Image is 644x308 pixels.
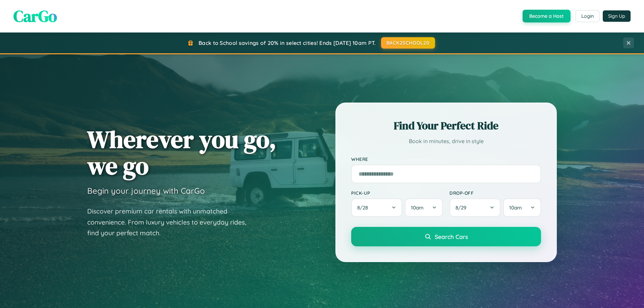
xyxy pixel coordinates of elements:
h1: Wherever you go, we go [87,126,276,179]
button: Search Cars [351,227,541,246]
button: 10am [405,198,443,217]
p: Book in minutes, drive in style [351,136,541,146]
label: Drop-off [449,190,541,196]
button: 8/29 [449,198,500,217]
span: 10am [509,204,522,211]
button: Become a Host [523,10,571,22]
span: Search Cars [435,233,468,240]
span: CarGo [13,5,57,27]
span: 10am [411,204,424,211]
p: Discover premium car rentals with unmatched convenience. From luxury vehicles to everyday rides, ... [87,206,255,239]
button: Login [576,10,599,22]
span: Back to School savings of 20% in select cities! Ends [DATE] 10am PT. [199,40,376,46]
h2: Find Your Perfect Ride [351,118,541,133]
button: BACK2SCHOOL20 [381,37,435,49]
span: 8 / 28 [357,204,371,211]
label: Pick-up [351,190,443,196]
label: Where [351,156,541,162]
button: 8/28 [351,198,402,217]
button: Sign Up [603,10,631,22]
h3: Begin your journey with CarGo [87,186,205,196]
span: 8 / 29 [455,204,470,211]
button: 10am [503,198,541,217]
